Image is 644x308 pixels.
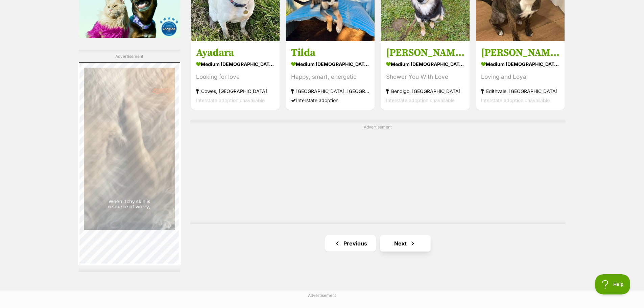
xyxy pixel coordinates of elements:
[191,41,280,110] a: Ayadara medium [DEMOGRAPHIC_DATA] Dog Looking for love Cowes, [GEOGRAPHIC_DATA] Interstate adopti...
[291,46,369,59] h3: Tilda
[325,235,376,252] a: Previous page
[481,46,559,59] h3: [PERSON_NAME]
[386,46,464,59] h3: [PERSON_NAME]
[286,41,375,110] a: Tilda medium [DEMOGRAPHIC_DATA] Dog Happy, smart, energetic [GEOGRAPHIC_DATA], [GEOGRAPHIC_DATA] ...
[386,59,464,69] strong: medium [DEMOGRAPHIC_DATA] Dog
[481,86,559,95] strong: Edithvale, [GEOGRAPHIC_DATA]
[291,59,369,69] strong: medium [DEMOGRAPHIC_DATA] Dog
[481,97,550,103] span: Interstate adoption unavailable
[196,86,275,95] strong: Cowes, [GEOGRAPHIC_DATA]
[196,59,275,69] strong: medium [DEMOGRAPHIC_DATA] Dog
[79,50,180,272] div: Advertisement
[214,133,542,217] iframe: Advertisement
[481,72,559,81] div: Loving and Loyal
[381,41,470,110] a: [PERSON_NAME] medium [DEMOGRAPHIC_DATA] Dog Shower You With Love Bendigo, [GEOGRAPHIC_DATA] Inter...
[190,120,566,224] div: Advertisement
[190,235,566,252] nav: Pagination
[196,97,265,103] span: Interstate adoption unavailable
[595,274,630,294] iframe: Help Scout Beacon - Open
[196,72,275,81] div: Looking for love
[196,46,275,59] h3: Ayadara
[386,86,464,95] strong: Bendigo, [GEOGRAPHIC_DATA]
[291,86,369,95] strong: [GEOGRAPHIC_DATA], [GEOGRAPHIC_DATA]
[79,62,180,265] iframe: Advertisement
[386,72,464,81] div: Shower You With Love
[291,95,369,104] div: Interstate adoption
[386,97,455,103] span: Interstate adoption unavailable
[380,235,431,252] a: Next page
[291,72,369,81] div: Happy, smart, energetic
[481,59,559,69] strong: medium [DEMOGRAPHIC_DATA] Dog
[476,41,565,110] a: [PERSON_NAME] medium [DEMOGRAPHIC_DATA] Dog Loving and Loyal Edithvale, [GEOGRAPHIC_DATA] Interst...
